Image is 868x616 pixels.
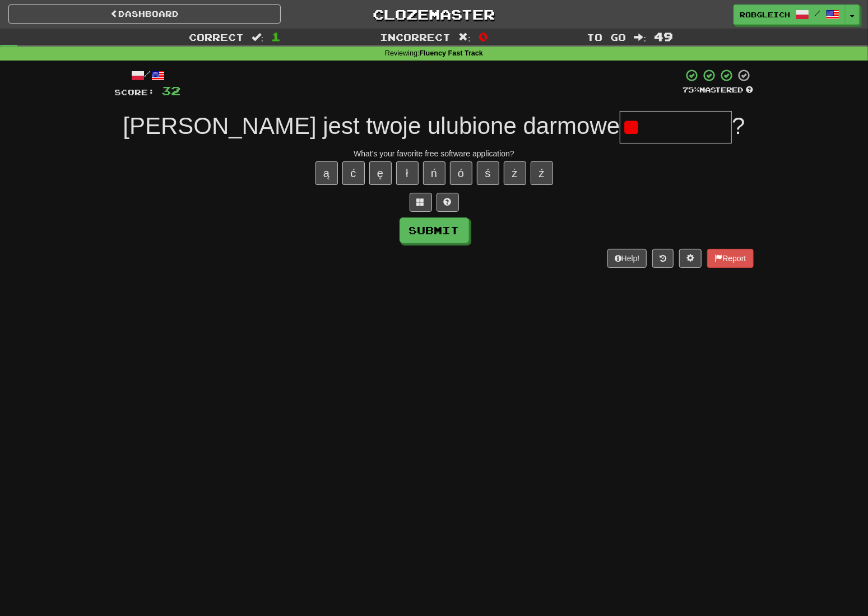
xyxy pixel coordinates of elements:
[740,10,790,20] span: RobGleich
[654,30,673,43] span: 49
[734,4,846,25] a: RobGleich /
[271,30,281,43] span: 1
[707,249,753,268] button: Report
[477,161,499,185] button: ś
[115,148,754,159] div: What's your favorite free software application?
[315,161,338,185] button: ą
[450,161,472,185] button: ó
[458,33,471,42] span: :
[115,87,155,97] span: Score:
[115,68,181,82] div: /
[342,161,365,185] button: ć
[479,30,488,43] span: 0
[652,249,674,268] button: Round history (alt+y)
[732,113,745,139] span: ?
[607,249,647,268] button: Help!
[531,161,553,185] button: ź
[369,161,392,185] button: ę
[410,193,432,212] button: Switch sentence to multiple choice alt+p
[437,193,459,212] button: Single letter hint - you only get 1 per sentence and score half the points! alt+h
[400,217,469,243] button: Submit
[396,161,419,185] button: ł
[634,33,647,42] span: :
[683,85,754,95] div: Mastered
[252,33,264,42] span: :
[420,49,483,57] strong: Fluency Fast Track
[815,9,820,17] span: /
[380,31,451,43] span: Incorrect
[162,84,181,98] span: 32
[8,4,281,24] a: Dashboard
[587,31,626,43] span: To go
[504,161,526,185] button: ż
[683,85,700,94] span: 75 %
[423,161,445,185] button: ń
[123,113,620,139] span: [PERSON_NAME] jest twoje ulubione darmowe
[298,4,570,24] a: Clozemaster
[189,31,244,43] span: Correct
